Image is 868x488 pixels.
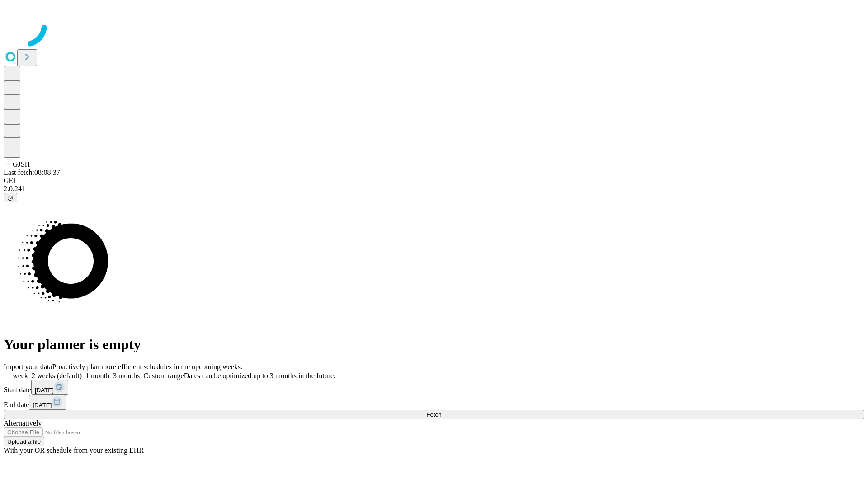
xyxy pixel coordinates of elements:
[4,446,144,454] span: With your OR schedule from your existing EHR
[31,380,68,395] button: [DATE]
[113,372,140,380] span: 3 months
[32,372,82,380] span: 2 weeks (default)
[4,380,864,395] div: Start date
[29,395,66,410] button: [DATE]
[4,363,52,371] span: Import your data
[7,194,14,201] span: @
[4,437,44,446] button: Upload a file
[4,395,864,410] div: End date
[13,160,30,168] span: GJSH
[4,193,17,202] button: @
[4,177,864,185] div: GEI
[4,419,42,427] span: Alternatively
[4,169,60,176] span: Last fetch: 08:08:37
[33,402,52,408] span: [DATE]
[52,363,242,371] span: Proactively plan more efficient schedules in the upcoming weeks.
[35,387,54,394] span: [DATE]
[4,185,864,193] div: 2.0.241
[4,336,864,353] h1: Your planner is empty
[184,372,335,380] span: Dates can be optimized up to 3 months in the future.
[143,372,184,380] span: Custom range
[7,372,28,380] span: 1 week
[85,372,109,380] span: 1 month
[4,410,864,419] button: Fetch
[426,411,441,418] span: Fetch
